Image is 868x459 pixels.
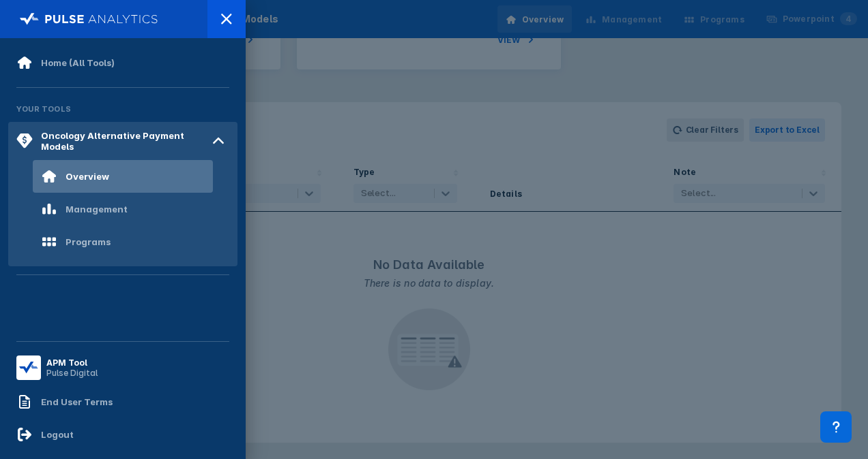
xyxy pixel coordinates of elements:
[8,193,237,225] a: Management
[20,10,158,29] img: pulse-logo-full-white.svg
[41,396,113,407] div: End User Terms
[8,160,237,193] a: Overview
[66,171,109,182] div: Overview
[8,46,237,79] a: Home (All Tools)
[41,429,74,440] div: Logout
[66,236,111,247] div: Programs
[820,411,852,443] div: Contact Support
[41,57,115,68] div: Home (All Tools)
[8,385,237,418] a: End User Terms
[46,358,98,368] div: APM Tool
[8,225,237,258] a: Programs
[19,358,38,377] img: menu button
[66,204,128,215] div: Management
[41,130,207,152] div: Oncology Alternative Payment Models
[46,368,98,378] div: Pulse Digital
[8,96,237,122] div: Your Tools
